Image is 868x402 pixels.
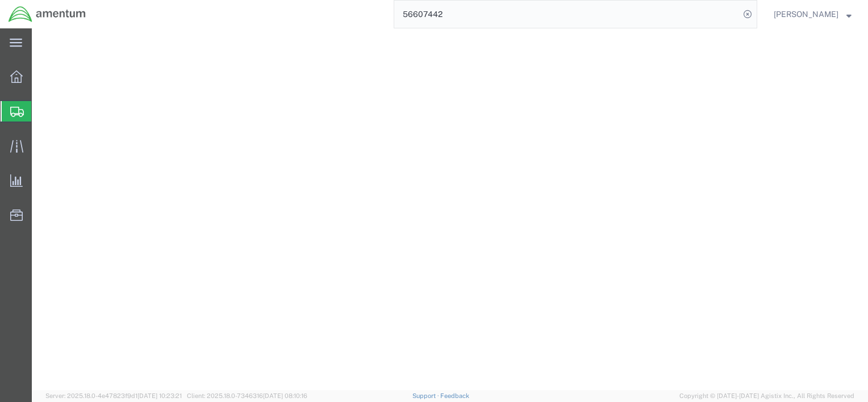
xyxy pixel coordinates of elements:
span: Isabel Hermosillo [774,8,838,20]
input: Search for shipment number, reference number [394,1,740,28]
span: [DATE] 10:23:21 [137,392,182,399]
span: Copyright © [DATE]-[DATE] Agistix Inc., All Rights Reserved [679,391,854,401]
img: logo [8,6,86,23]
button: [PERSON_NAME] [773,7,852,21]
span: Server: 2025.18.0-4e47823f9d1 [45,392,182,399]
a: Support [412,392,441,399]
iframe: FS Legacy Container [32,28,868,390]
span: [DATE] 08:10:16 [263,392,307,399]
a: Feedback [440,392,469,399]
span: Client: 2025.18.0-7346316 [187,392,307,399]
